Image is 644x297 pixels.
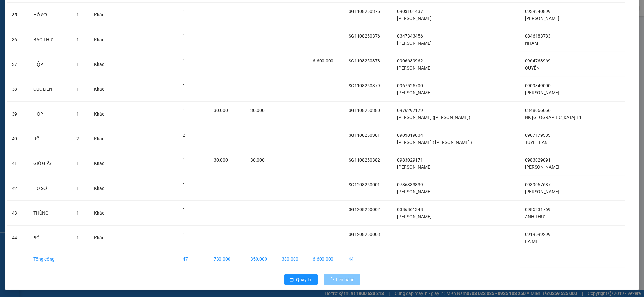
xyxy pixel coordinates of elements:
span: 0348066066 [525,108,551,113]
td: 47 [178,250,209,268]
td: 6.600.000 [308,250,344,268]
span: 30.000 [214,108,228,113]
span: SG1108250379 [349,83,380,88]
td: 37 [7,52,28,77]
span: 30.000 [250,108,265,113]
span: SG1208250001 [349,182,380,187]
td: BAO THƯ [28,27,71,52]
span: QUYỆN [525,65,540,70]
td: BÓ [28,226,71,250]
span: SG1108250380 [349,108,380,113]
span: SG1108250381 [349,133,380,138]
span: 1 [76,62,79,67]
td: Khác [89,52,113,77]
span: SG1208250002 [349,207,380,212]
span: loading [329,277,336,282]
td: HỒ SƠ [28,3,71,27]
span: [PERSON_NAME] [397,90,432,95]
span: 1 [76,87,79,92]
span: [PERSON_NAME] [525,16,559,21]
span: Nhận: [75,5,91,12]
span: 1 [76,111,79,116]
td: 350.000 [245,250,276,268]
td: Khác [89,151,113,176]
span: [PERSON_NAME] [397,189,432,194]
span: 1 [183,232,185,237]
td: Khác [89,126,113,151]
span: 1 [76,37,79,42]
span: 1 [183,182,185,187]
span: [PERSON_NAME] [397,16,432,21]
span: TUYẾT LAN [525,140,548,145]
span: 0903819034 [397,133,423,138]
span: 1 [76,235,79,240]
td: THÙNG [28,201,71,226]
td: 44 [343,250,392,268]
span: 0906639962 [397,58,423,63]
span: 1 [183,33,185,39]
span: SG1208250003 [349,232,380,237]
span: Gửi: [5,5,15,12]
td: 39 [7,102,28,126]
span: 0386861348 [397,207,423,212]
span: 1 [183,83,185,88]
td: Tổng cộng [28,250,71,268]
span: ANH THƯ [525,214,545,219]
span: Lên hàng [336,276,355,283]
div: 0919599299 [75,28,127,37]
td: Khác [89,201,113,226]
span: [PERSON_NAME] ([PERSON_NAME]) [397,115,470,120]
span: SG1108250382 [349,157,380,162]
span: 0903101437 [397,9,423,14]
div: BA MÍ [75,20,127,28]
span: [PERSON_NAME] ( [PERSON_NAME] ) [397,140,472,145]
span: rollback [289,277,294,283]
span: 0786333839 [397,182,423,187]
td: 43 [7,201,28,226]
span: 0846183783 [525,33,551,39]
span: SG1108250375 [349,9,380,14]
td: Khác [89,3,113,27]
span: 1 [76,161,79,166]
td: HỘP [28,102,71,126]
span: 0909349000 [525,83,551,88]
td: HỒ SƠ [28,176,71,201]
span: 2 [76,136,79,141]
td: 41 [7,151,28,176]
td: Khác [89,102,113,126]
span: Quay lại [296,276,313,283]
span: 0976297179 [397,108,423,113]
span: 1 [183,58,185,63]
span: 0347343456 [397,33,423,39]
span: SG1108250378 [349,58,380,63]
span: 0939067687 [525,182,551,187]
span: 1 [183,108,185,113]
span: 1 [183,157,185,162]
span: [PERSON_NAME] [525,164,559,170]
td: 380.000 [277,250,308,268]
td: 40 [7,126,28,151]
span: 30.000 [214,157,228,162]
span: 0964768969 [525,58,551,63]
span: [PERSON_NAME] [397,164,432,170]
span: 0983029091 [525,157,551,162]
span: 1 [76,210,79,216]
span: 0907179333 [525,133,551,138]
span: 1 [183,207,185,212]
span: [PERSON_NAME] [525,189,559,194]
td: Khác [89,176,113,201]
td: 35 [7,3,28,27]
span: 0967525700 [397,83,423,88]
td: RỔ [28,126,71,151]
td: 36 [7,27,28,52]
span: 0919599299 [525,232,551,237]
span: [PERSON_NAME] [397,214,432,219]
td: HỘP [28,52,71,77]
td: GIỎ GIẤY [28,151,71,176]
span: 2 [183,133,185,138]
span: BA MÍ [525,239,537,244]
span: 0939940899 [525,9,551,14]
span: 30.000 [250,157,265,162]
span: 1 [183,9,185,14]
span: 6.600.000 [313,58,334,63]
